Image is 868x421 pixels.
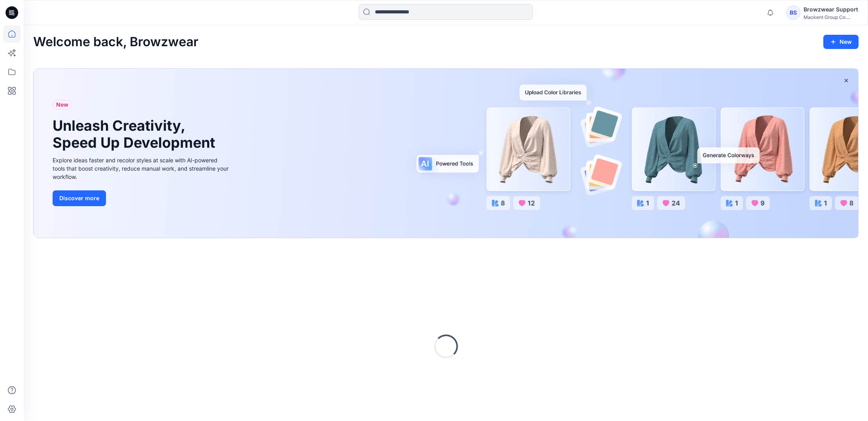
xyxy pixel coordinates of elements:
div: Mackent Group Co.... [804,14,858,20]
h1: Unleash Creativity, Speed Up Development [53,117,219,151]
button: New [823,35,859,49]
h2: Welcome back, Browzwear [33,35,199,49]
button: Discover more [53,190,106,206]
div: Browzwear Support [804,5,858,14]
a: Discover more [53,190,231,206]
div: Explore ideas faster and recolor styles at scale with AI-powered tools that boost creativity, red... [53,156,231,181]
div: BS [786,6,800,20]
span: New [56,100,68,109]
